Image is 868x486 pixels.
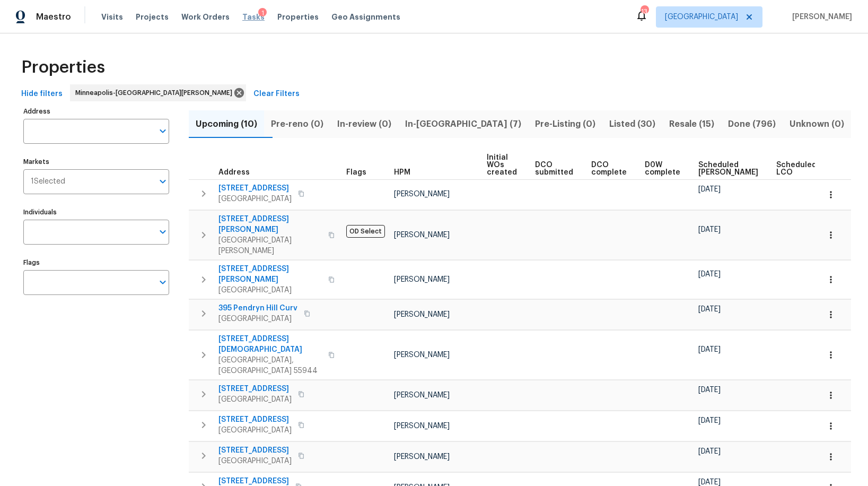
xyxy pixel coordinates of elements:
label: Flags [23,259,169,266]
span: [PERSON_NAME] [394,311,450,318]
span: [GEOGRAPHIC_DATA] [218,285,322,296]
span: 1 Selected [31,177,65,186]
span: Scheduled [PERSON_NAME] [698,161,758,176]
span: [PERSON_NAME] [394,392,450,399]
span: Hide filters [21,88,63,101]
span: [GEOGRAPHIC_DATA] [665,12,738,22]
span: [PERSON_NAME] [394,422,450,430]
span: DCO submitted [535,161,573,176]
span: [PERSON_NAME] [394,190,450,198]
span: Done (796) [727,117,776,132]
span: Minneapolis-[GEOGRAPHIC_DATA][PERSON_NAME] [75,88,236,98]
span: Properties [21,62,105,73]
span: Maestro [36,12,71,22]
span: [PERSON_NAME] [394,453,450,461]
span: Geo Assignments [331,12,400,22]
button: Open [155,124,170,138]
span: [DATE] [698,417,721,424]
span: In-[GEOGRAPHIC_DATA] (7) [405,117,522,132]
button: Hide filters [17,84,67,104]
span: [GEOGRAPHIC_DATA] [218,314,297,324]
span: [DATE] [698,271,721,278]
span: Scheduled LCO [776,161,817,176]
span: [GEOGRAPHIC_DATA], [GEOGRAPHIC_DATA] 55944 [218,355,322,376]
button: Open [155,275,170,290]
span: Tasks [242,13,265,21]
span: [PERSON_NAME] [394,351,450,359]
span: [GEOGRAPHIC_DATA] [218,394,292,405]
span: [STREET_ADDRESS] [218,384,292,394]
span: [PERSON_NAME] [394,231,450,239]
span: [STREET_ADDRESS] [218,445,292,456]
span: HPM [394,169,410,176]
span: 395 Pendryn Hill Curv [218,303,297,314]
span: Unknown (0) [789,117,845,132]
span: Address [218,169,250,176]
span: OD Select [346,225,385,238]
span: Properties [277,12,319,22]
span: [GEOGRAPHIC_DATA] [218,456,292,466]
span: Pre-reno (0) [270,117,324,132]
span: Flags [346,169,366,176]
span: [DATE] [698,448,721,455]
span: Pre-Listing (0) [534,117,596,132]
span: [DATE] [698,386,721,394]
span: Clear Filters [253,88,300,101]
span: [GEOGRAPHIC_DATA] [218,425,292,436]
span: Listed (30) [609,117,656,132]
label: Individuals [23,209,169,215]
span: In-review (0) [337,117,392,132]
div: 1 [258,8,267,19]
span: [DATE] [698,186,721,193]
div: Minneapolis-[GEOGRAPHIC_DATA][PERSON_NAME] [70,84,246,101]
span: Initial WOs created [487,154,517,176]
span: [STREET_ADDRESS][PERSON_NAME] [218,264,322,285]
span: [DATE] [698,346,721,353]
div: 13 [641,6,648,17]
span: [STREET_ADDRESS] [218,183,292,194]
span: [GEOGRAPHIC_DATA][PERSON_NAME] [218,235,322,256]
span: [DATE] [698,226,721,233]
span: Visits [101,12,123,22]
span: [GEOGRAPHIC_DATA] [218,194,292,204]
span: Work Orders [181,12,230,22]
span: Resale (15) [669,117,715,132]
span: DCO complete [591,161,627,176]
span: [PERSON_NAME] [788,12,852,22]
span: [STREET_ADDRESS][PERSON_NAME] [218,214,322,235]
span: Upcoming (10) [195,117,258,132]
button: Clear Filters [249,84,304,104]
span: D0W complete [645,161,680,176]
span: [DATE] [698,479,721,486]
span: [PERSON_NAME] [394,276,450,283]
button: Open [155,174,170,189]
span: [STREET_ADDRESS] [218,414,292,425]
label: Markets [23,159,169,165]
button: Open [155,224,170,239]
span: [DATE] [698,306,721,313]
label: Address [23,108,169,115]
span: [STREET_ADDRESS][DEMOGRAPHIC_DATA] [218,334,322,355]
span: Projects [136,12,169,22]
